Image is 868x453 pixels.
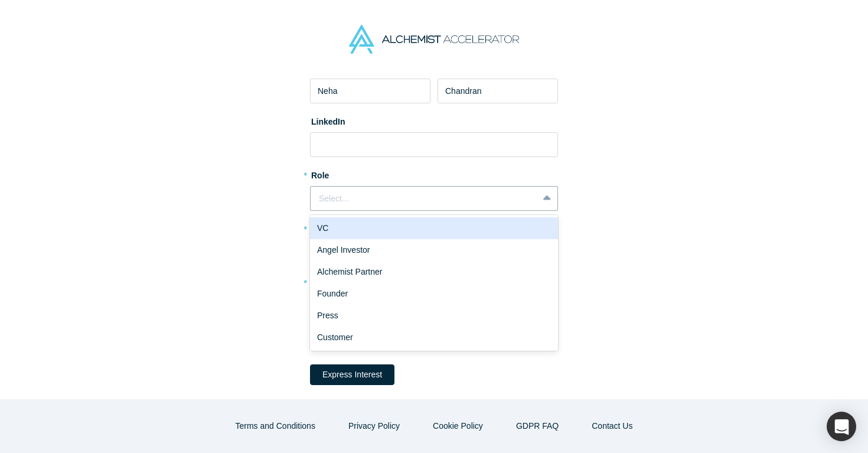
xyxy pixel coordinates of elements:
label: LinkedIn [310,112,345,128]
button: Privacy Policy [336,416,412,436]
div: Alchemist Partner [310,261,558,283]
div: Angel Investor [310,239,558,261]
input: First Name [310,79,430,103]
label: Role [310,165,558,182]
button: Express Interest [310,364,394,385]
a: GDPR FAQ [504,416,571,436]
button: Contact Us [579,416,645,436]
button: Terms and Conditions [223,416,328,436]
div: Founder [310,283,558,305]
button: Cookie Policy [420,416,495,436]
input: Last Name [438,79,558,103]
img: Alchemist Accelerator Logo [349,25,519,54]
div: VC [310,217,558,239]
div: Select... [319,193,530,205]
div: Press [310,305,558,327]
div: Customer [310,327,558,348]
